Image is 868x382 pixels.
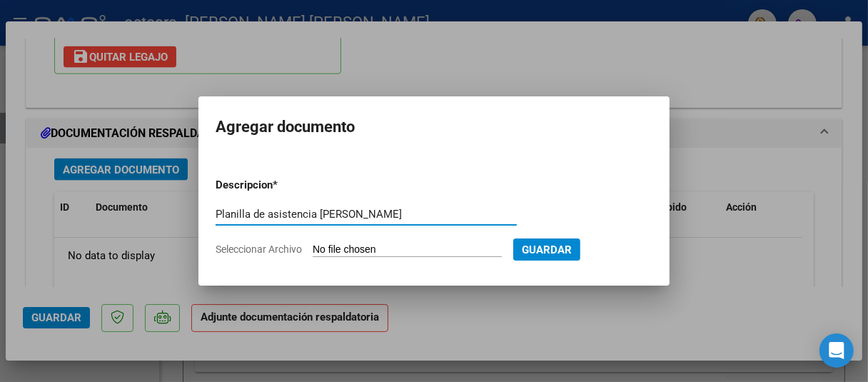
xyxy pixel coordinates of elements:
[216,243,302,255] span: Seleccionar Archivo
[216,114,652,141] h2: Agregar documento
[513,238,580,261] button: Guardar
[522,243,572,256] span: Guardar
[819,333,854,368] div: Open Intercom Messenger
[216,177,347,193] p: Descripcion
